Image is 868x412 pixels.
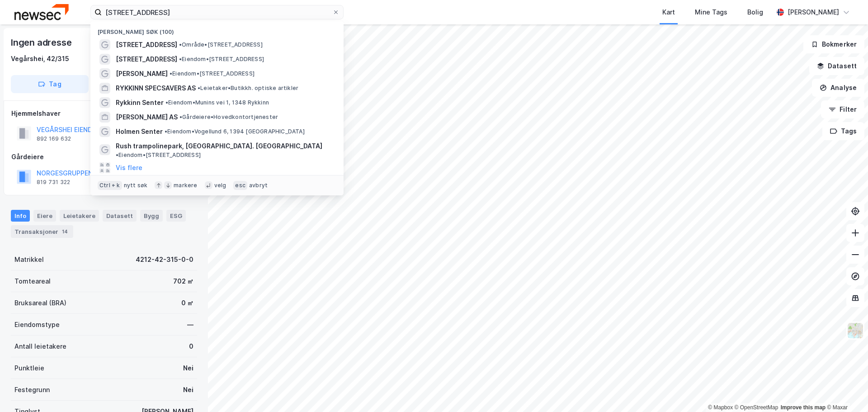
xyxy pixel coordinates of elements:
div: 0 [189,341,193,352]
div: Datasett [103,210,137,222]
div: Leietakere [60,210,99,222]
div: Bolig [747,7,763,18]
div: Kart [662,7,675,18]
div: Antall leietakere [14,341,66,352]
div: ESG [166,210,186,222]
div: Punktleie [14,363,44,374]
input: Søk på adresse, matrikkel, gårdeiere, leietakere eller personer [102,5,332,19]
div: markere [174,182,197,189]
span: Eiendom • [STREET_ADDRESS] [116,152,201,159]
div: [PERSON_NAME] søk (100) [90,21,344,38]
span: • [179,114,182,120]
div: 4212-42-315-0-0 [136,254,193,265]
span: [STREET_ADDRESS] [116,54,177,65]
span: Gårdeiere • Hovedkontortjenester [179,114,278,121]
div: Eiendomstype [14,319,60,330]
div: Gårdeiere [11,152,197,162]
span: [STREET_ADDRESS] [116,39,177,50]
span: • [165,99,168,106]
span: • [198,85,200,91]
div: Festegrunn [14,384,50,395]
span: Eiendom • [STREET_ADDRESS] [179,56,264,63]
span: • [165,128,167,135]
span: Holmen Senter [116,126,163,137]
div: Bruksareal (BRA) [14,298,66,308]
div: Tomteareal [14,276,51,287]
div: 819 731 322 [37,179,70,186]
div: Hjemmelshaver [11,108,197,119]
div: — [187,319,193,330]
span: RYKKINN SPECSAVERS AS [116,83,196,94]
span: Eiendom • Vogellund 6, 1394 [GEOGRAPHIC_DATA] [165,128,305,135]
div: esc [233,181,247,190]
div: Ingen adresse [11,35,73,50]
div: Nei [183,363,193,374]
div: Transaksjoner [11,225,73,238]
img: Z [847,322,864,339]
span: • [179,56,182,62]
span: Rykkinn Senter [116,97,164,108]
img: newsec-logo.f6e21ccffca1b3a03d2d.png [14,4,69,20]
div: nytt søk [124,182,148,189]
div: 702 ㎡ [173,276,193,287]
div: [PERSON_NAME] [788,7,839,18]
div: avbryt [249,182,268,189]
div: 0 ㎡ [181,298,193,308]
span: • [116,152,118,158]
a: Improve this map [781,404,826,411]
span: • [179,41,182,48]
button: Vis flere [116,162,142,173]
div: Eiere [33,210,56,222]
a: OpenStreetMap [735,404,778,411]
button: Filter [821,100,864,118]
button: Analyse [812,79,864,97]
span: Område • [STREET_ADDRESS] [179,41,263,48]
span: Eiendom • Munins vei 1, 1348 Rykkinn [165,99,269,106]
button: Datasett [809,57,864,75]
div: 892 169 632 [37,135,71,142]
div: Bygg [140,210,163,222]
button: Bokmerker [803,35,864,53]
div: Info [11,210,30,222]
div: Nei [183,384,193,395]
div: Matrikkel [14,254,44,265]
div: Vegårshei, 42/315 [11,53,69,64]
div: 14 [60,227,70,236]
span: • [170,70,172,77]
span: Eiendom • [STREET_ADDRESS] [170,70,255,77]
iframe: Chat Widget [823,369,868,412]
div: Ctrl + k [98,181,122,190]
span: Rush trampolinepark, [GEOGRAPHIC_DATA]. [GEOGRAPHIC_DATA] [116,141,322,152]
button: Tags [822,122,864,140]
span: Leietaker • Butikkh. optiske artikler [198,85,298,92]
span: [PERSON_NAME] AS [116,112,178,123]
button: Tag [11,75,89,93]
a: Mapbox [708,404,733,411]
div: velg [214,182,226,189]
div: Mine Tags [695,7,727,18]
span: [PERSON_NAME] [116,68,168,79]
